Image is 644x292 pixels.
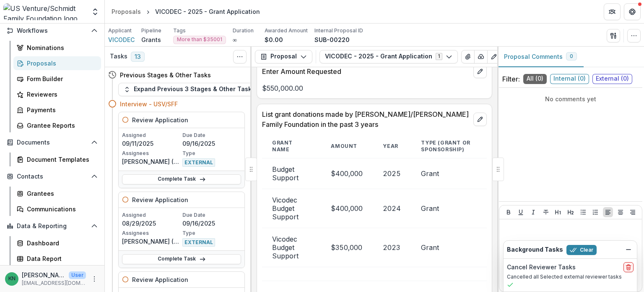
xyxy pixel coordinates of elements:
a: Form Builder [13,72,101,86]
td: 2025 [373,158,411,189]
p: Due Date [182,211,241,219]
span: 13 [131,52,145,62]
p: Assignees [122,229,181,237]
p: 09/11/2025 [122,139,181,148]
button: Dismiss [623,245,634,255]
a: VICODEC [108,35,135,44]
h2: Background Tasks [507,246,563,253]
p: Assigned [122,211,181,219]
nav: breadcrumb [108,5,263,18]
p: Awarded Amount [265,27,308,34]
a: Data Report [13,252,101,266]
h3: Tasks [110,53,127,60]
td: 2023 [373,228,411,267]
div: Katrina Nelson [8,276,16,281]
button: edit [473,113,487,126]
h2: Cancel Reviewer Tasks [507,264,576,271]
a: Complete Task [122,174,241,184]
p: Grants [141,35,161,44]
p: [EMAIL_ADDRESS][DOMAIN_NAME] [22,279,86,287]
th: AMOUNT [321,134,373,158]
p: User [69,271,86,279]
p: Enter Amount Requested [262,66,470,76]
button: Edit as form [487,50,501,63]
td: 2024 [373,189,411,228]
button: Underline [516,207,526,217]
p: Assignees [122,150,181,157]
p: Tags [173,27,186,34]
span: External ( 0 ) [592,74,632,84]
p: 08/29/2025 [122,219,181,228]
span: Documents [17,139,88,146]
a: Reviewers [13,87,101,101]
div: Payments [27,105,94,114]
button: Bullet List [578,207,588,217]
td: Budget Support [262,158,321,189]
div: Reviewers [27,90,94,99]
p: No comments yet [502,95,639,103]
td: Vicodec Budget Support [262,228,321,267]
button: Expand Previous 3 Stages & Other Tasks [118,83,260,96]
p: ∞ [233,35,237,44]
button: Align Left [603,207,613,217]
h5: Review Application [132,195,188,204]
p: SUB-00220 [314,35,350,44]
button: Partners [604,3,621,20]
div: Data Report [27,254,94,263]
button: Open Contacts [3,170,101,183]
div: Form Builder [27,74,94,83]
h4: Previous Stages & Other Tasks [120,71,211,79]
th: GRANT NAME [262,134,321,158]
p: $0.00 [265,35,283,44]
span: Contacts [17,173,88,180]
th: TYPE (GRANT OR SPONSORSHIP) [411,134,487,158]
a: Dashboard [13,236,101,250]
p: Duration [233,27,254,34]
div: Proposals [112,7,141,16]
button: Proposal Comments [497,47,584,67]
div: Dashboard [27,239,94,247]
span: Internal ( 0 ) [550,74,589,84]
div: Nominations [27,43,94,52]
p: Pipeline [141,27,161,34]
button: Open Documents [3,136,101,149]
a: Document Templates [13,153,101,166]
div: Proposals [27,59,94,68]
a: Grantees [13,187,101,200]
button: Open Data & Reporting [3,219,101,233]
button: Bold [504,207,514,217]
div: Document Templates [27,155,94,164]
button: Open Workflows [3,24,101,37]
button: delete [623,262,634,272]
td: Grant [411,158,487,189]
p: Internal Proposal ID [314,27,363,34]
div: VICODEC - 2025 - Grant Application [155,7,260,16]
span: EXTERNAL [182,158,215,167]
a: Proposals [108,5,144,18]
button: View Attached Files [461,50,475,63]
p: Type [182,150,241,157]
p: Assigned [122,132,181,139]
button: Open entity switcher [89,3,101,20]
span: More than $35001 [177,37,222,42]
button: Align Right [628,207,638,217]
img: US Venture/Schmidt Family Foundation logo [3,3,86,20]
p: Cancelled all Selected external reviewer tasks [507,273,634,281]
p: List grant donations made by [PERSON_NAME]/[PERSON_NAME] Family Foundation in the past 3 years [262,109,470,129]
a: Communications [13,202,101,216]
p: 09/16/2025 [182,219,241,228]
a: Complete Task [122,254,241,264]
p: Type [182,229,241,237]
p: 09/16/2025 [182,139,241,148]
td: $350,000 [321,228,373,267]
td: Grant [411,228,487,267]
button: Strike [541,207,551,217]
h5: Review Application [132,116,188,124]
button: Heading 1 [553,207,563,217]
a: Nominations [13,41,101,55]
span: EXTERNAL [182,238,215,247]
button: More [89,274,99,284]
span: Data & Reporting [17,223,88,230]
button: Toggle View Cancelled Tasks [233,50,247,63]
